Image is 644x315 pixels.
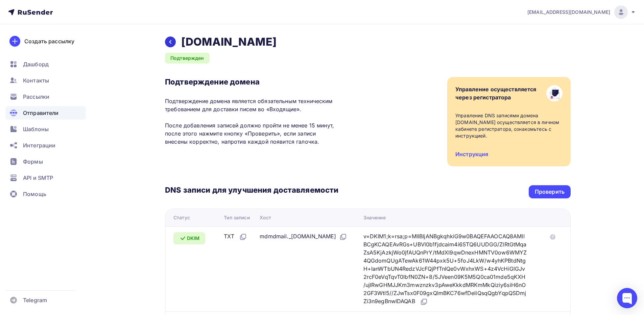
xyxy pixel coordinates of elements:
div: Проверить [535,188,565,196]
a: Инструкция [455,151,488,157]
span: Формы [23,157,43,166]
div: Значение [363,214,386,221]
span: Интеграции [23,141,55,149]
span: API и SMTP [23,174,53,182]
div: Управление DNS записями домена [DOMAIN_NAME] осуществляется в личном кабинете регистратора, ознак... [455,112,563,139]
div: Создать рассылку [24,37,74,45]
div: Управление осуществляется через регистратора [455,85,536,101]
span: Telegram [23,296,47,304]
div: Подтвержден [165,53,210,64]
a: Контакты [5,74,86,87]
h3: Подтверждение домена [165,77,338,87]
a: Шаблоны [5,122,86,136]
a: Дашборд [5,57,86,71]
div: Статус [173,214,190,221]
span: Отправители [23,109,59,117]
a: Формы [5,155,86,168]
span: Рассылки [23,93,49,101]
p: Подтверждение домена является обязательным техническим требованием для доставки писем во «Входящи... [165,97,338,146]
span: DKIM [187,235,200,242]
h3: DNS записи для улучшения доставляемости [165,185,338,196]
span: Контакты [23,76,49,84]
a: Рассылки [5,90,86,103]
div: Хост [260,214,271,221]
h2: [DOMAIN_NAME] [181,35,277,49]
span: Помощь [23,190,46,198]
span: Шаблоны [23,125,49,133]
a: Отправители [5,106,86,120]
div: Тип записи [224,214,249,221]
a: [EMAIL_ADDRESS][DOMAIN_NAME] [527,5,636,19]
div: v=DKIM1;k=rsa;p=MIIBIjANBgkqhkiG9w0BAQEFAAOCAQ8AMIIBCgKCAQEAvRGs+UBVl0b1fjdcaim4i6STQ6UUDGG/ZlRtG... [363,232,527,306]
div: mdmdmail._[DOMAIN_NAME] [260,232,347,241]
span: [EMAIL_ADDRESS][DOMAIN_NAME] [527,9,610,16]
span: Дашборд [23,60,49,68]
div: TXT [224,232,247,241]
